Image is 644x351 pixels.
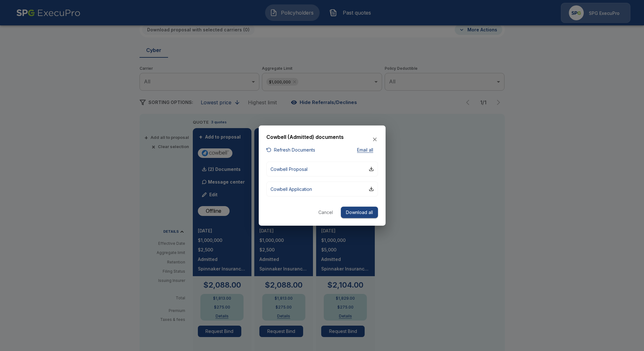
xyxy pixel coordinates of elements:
[270,185,312,192] p: Cowbell Application
[270,166,308,172] p: Cowbell Proposal
[266,161,378,176] button: Cowbell Proposal
[266,146,315,154] button: Refresh Documents
[315,206,336,218] button: Cancel
[266,133,344,141] h6: Cowbell (Admitted) documents
[266,181,378,196] button: Cowbell Application
[353,146,378,154] button: Email all
[341,206,378,218] button: Download all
